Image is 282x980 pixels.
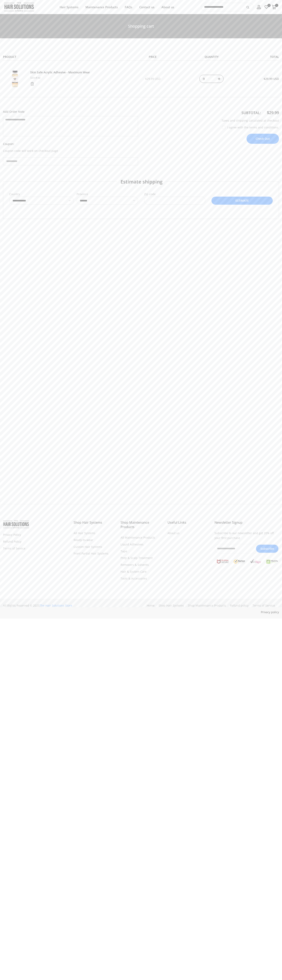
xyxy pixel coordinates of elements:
a: Maintenance Products [82,5,121,10]
label: I agree with the terms and conditions. [222,125,279,129]
a: All Hair Systems [74,531,95,535]
a: Skin Safe Acrylic Adhesive - Maximum Wear [30,70,90,74]
img: Premium Hair Care Products [3,67,27,91]
div: $29.99 [267,109,279,116]
a: Hair Systems [56,5,82,10]
a: The Hair Solutions Store [40,604,72,607]
a: Prep & Scalp Treatment [121,556,153,560]
h1: Shopping cart [3,24,279,28]
a: Front Partial Hair Systems [74,552,108,555]
div: All Rights Reserved © 2025 [3,603,138,608]
a: Privacy Policy [3,533,21,537]
a: Terms of Service [3,546,25,550]
a: Tape [121,549,127,553]
a: About us [168,531,180,535]
p: Coupon code will work on checkout page [3,148,138,153]
a: All Maintenance Products [121,536,155,539]
button: Check Out [247,134,279,144]
a: Privacy policy [261,610,279,614]
a: About us [158,5,178,10]
a: 0 [264,5,269,9]
span: 0 [267,4,271,7]
button: Subscribe [256,545,278,553]
p: Taxes and shipping calculated at checkout [144,118,279,123]
p: Size: [30,75,90,80]
label: Coupon: [3,142,138,146]
span: Subscribe [258,546,276,551]
div: $29.99 USD [121,76,185,81]
strong: 4 oz [35,76,40,79]
a: Terms of Service [253,604,275,607]
a: Custom Hair Systems [74,545,102,549]
a: FAQs [121,5,136,10]
a: Shop Maintenance Products [188,604,226,607]
img: The Hair Solutions Store [4,1,34,13]
label: Province [77,192,88,196]
div: Price [118,54,188,59]
button: Estimate [211,197,273,205]
h3: Newsletter Signup [214,520,279,525]
div: Quantity [188,54,235,59]
a: Home [147,604,155,607]
a: Shop Hair Systems [159,604,184,607]
a: Liquid Adhesives [121,542,144,546]
h3: Estimate shipping [117,178,165,185]
h3: Useful Links [168,520,208,525]
h3: Shop Maintenance Products [121,520,161,529]
h3: Shop Hair Systems [74,520,114,525]
span: 1 [275,4,278,7]
span: Add Order Note [3,110,25,114]
a: 1 [272,5,276,9]
a: Hair & System Care [121,570,147,573]
a: Refund Policy [3,540,21,543]
a: Ready-to-wear [74,538,93,542]
span: Estimate [235,199,249,202]
strong: Subtotal: [241,110,261,115]
label: Country [9,192,20,196]
a: Tools & Accessories [121,577,147,580]
label: Zip code [144,192,156,196]
div: Total [235,54,282,59]
p: Subscribe to our newsletter and get 20% off your first purchase [214,531,279,540]
span: $29.99 USD [264,77,279,81]
a: Refund policy [230,604,249,607]
a: Contact us [136,5,158,10]
a: Removers & Solvents [121,563,149,567]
